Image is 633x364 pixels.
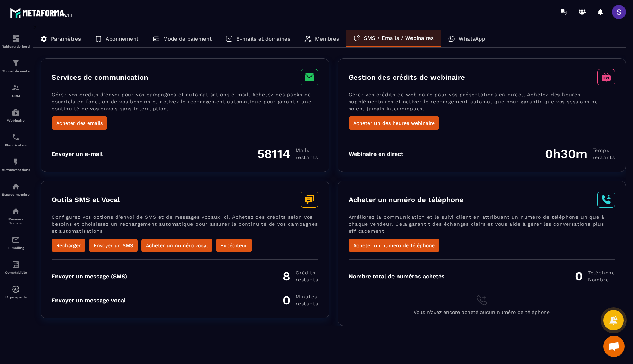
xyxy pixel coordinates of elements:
[588,276,615,283] span: Nombre
[216,239,252,252] button: Expéditeur
[349,116,439,130] button: Acheter un des heures webinaire
[12,158,20,166] img: automations
[52,116,107,130] button: Acheter des emails
[296,269,318,276] span: Crédits
[163,36,212,42] p: Mode de paiement
[2,103,30,128] a: automationsautomationsWebinaire
[12,260,20,269] img: accountant
[349,195,463,204] h3: Acheter un numéro de téléphone
[141,239,212,252] button: Acheter un numéro vocal
[296,276,318,283] span: restants
[2,94,30,98] p: CRM
[2,78,30,103] a: formationformationCRM
[2,217,30,225] p: Réseaux Sociaux
[10,6,73,19] img: logo
[106,36,138,42] p: Abonnement
[2,202,30,230] a: social-networksocial-networkRéseaux Sociaux
[12,182,20,191] img: automations
[2,54,30,78] a: formationformationTunnel de vente
[33,24,626,326] div: >
[2,44,30,48] p: Tableau de bord
[12,207,20,216] img: social-network
[349,73,465,81] h3: Gestion des crédits de webinaire
[2,177,30,202] a: automationsautomationsEspace membre
[12,285,20,293] img: automations
[575,269,615,284] div: 0
[236,36,290,42] p: E-mails et domaines
[2,271,30,274] p: Comptabilité
[89,239,138,252] button: Envoyer un SMS
[2,168,30,172] p: Automatisations
[2,119,30,122] p: Webinaire
[12,108,20,117] img: automations
[349,213,615,239] p: Améliorez la communication et le suivi client en attribuant un numéro de téléphone unique à chaqu...
[51,36,81,42] p: Paramètres
[12,34,20,43] img: formation
[52,151,103,157] div: Envoyer un e-mail
[12,84,20,92] img: formation
[2,143,30,147] p: Planificateur
[12,236,20,244] img: email
[349,151,403,157] div: Webinaire en direct
[283,269,318,284] div: 8
[2,193,30,196] p: Espace membre
[2,69,30,73] p: Tunnel de vente
[349,273,445,280] div: Nombre total de numéros achetés
[315,36,339,42] p: Membres
[593,154,615,161] span: restants
[52,239,85,252] button: Recharger
[296,293,318,300] span: minutes
[593,147,615,154] span: Temps
[364,35,434,41] p: SMS / Emails / Webinaires
[52,297,126,304] div: Envoyer un message vocal
[2,246,30,250] p: E-mailing
[12,133,20,141] img: scheduler
[2,128,30,152] a: schedulerschedulerPlanificateur
[257,146,318,161] div: 58114
[12,59,20,67] img: formation
[2,295,30,299] p: IA prospects
[52,273,127,280] div: Envoyer un message (SMS)
[588,269,615,276] span: Téléphone
[459,36,485,42] p: WhatsApp
[52,91,318,116] p: Gérez vos crédits d’envoi pour vos campagnes et automatisations e-mail. Achetez des packs de cour...
[296,300,318,307] span: restants
[2,230,30,255] a: emailemailE-mailing
[349,91,615,116] p: Gérez vos crédits de webinaire pour vos présentations en direct. Achetez des heures supplémentair...
[414,309,550,315] span: Vous n'avez encore acheté aucun numéro de téléphone
[283,293,318,308] div: 0
[52,195,120,204] h3: Outils SMS et Vocal
[603,336,625,357] a: Ouvrir le chat
[296,154,318,161] span: restants
[2,29,30,54] a: formationformationTableau de bord
[545,146,615,161] div: 0h30m
[296,147,318,154] span: Mails
[2,152,30,177] a: automationsautomationsAutomatisations
[52,213,318,239] p: Configurez vos options d’envoi de SMS et de messages vocaux ici. Achetez des crédits selon vos be...
[2,255,30,280] a: accountantaccountantComptabilité
[349,239,439,252] button: Acheter un numéro de téléphone
[52,73,148,81] h3: Services de communication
